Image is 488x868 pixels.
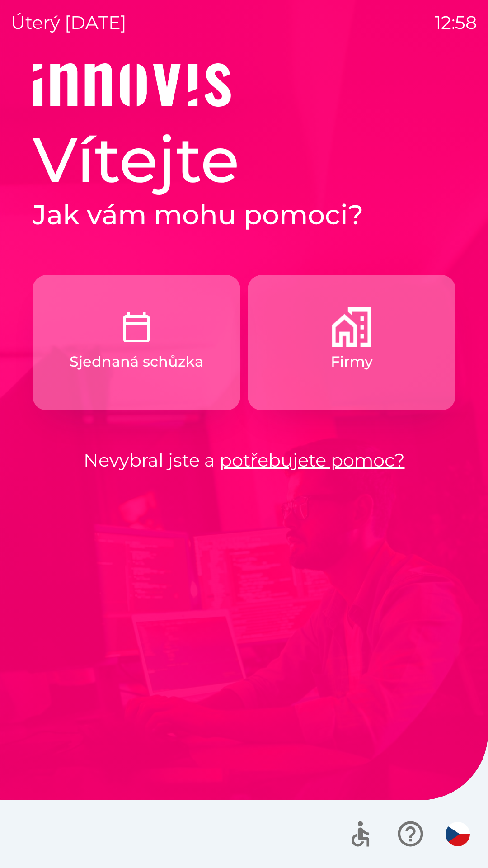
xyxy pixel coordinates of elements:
h1: Vítejte [33,121,455,198]
a: potřebujete pomoc? [220,449,405,471]
img: c9327dbc-1a48-4f3f-9883-117394bbe9e6.png [117,307,156,347]
button: Firmy [248,275,455,410]
p: úterý [DATE] [11,9,127,36]
img: Logo [33,63,455,107]
p: Firmy [331,351,373,373]
img: 9a63d080-8abe-4a1b-b674-f4d7141fb94c.png [332,307,371,347]
button: Sjednaná schůzka [33,275,240,410]
img: cs flag [446,822,470,846]
h2: Jak vám mohu pomoci? [33,198,455,231]
p: Sjednaná schůzka [70,351,203,373]
p: 12:58 [435,9,477,36]
p: Nevybral jste a [33,447,455,474]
